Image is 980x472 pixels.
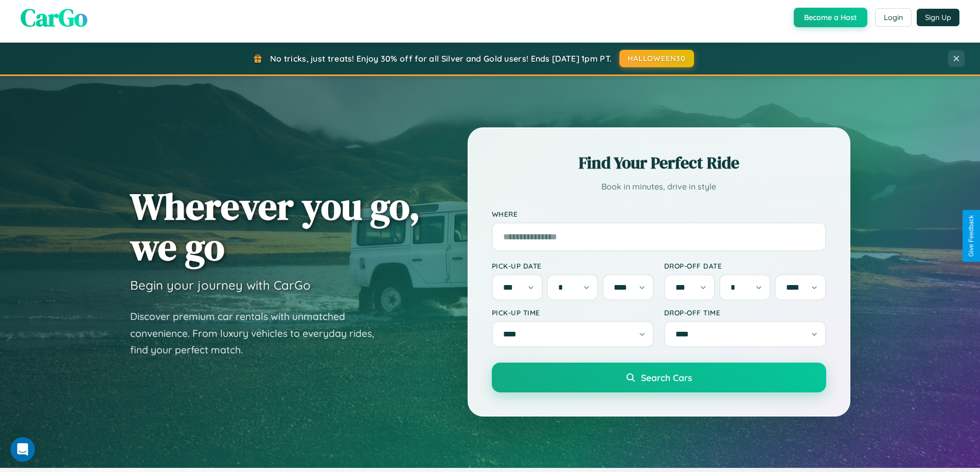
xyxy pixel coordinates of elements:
span: Search Cars [641,372,692,383]
label: Where [492,210,826,218]
h1: Wherever you go, we go [130,186,420,267]
button: Become a Host [794,8,867,27]
button: HALLOWEEN30 [619,50,694,67]
button: Sign Up [917,9,959,26]
label: Pick-up Date [492,261,654,270]
span: CarGo [21,1,87,34]
h3: Begin your journey with CarGo [130,277,311,293]
label: Drop-off Date [664,261,826,270]
div: Give Feedback [968,215,975,257]
p: Discover premium car rentals with unmatched convenience. From luxury vehicles to everyday rides, ... [130,308,387,358]
button: Login [875,8,912,27]
iframe: Intercom live chat [10,437,35,462]
label: Drop-off Time [664,308,826,317]
label: Pick-up Time [492,308,654,317]
button: Search Cars [492,363,826,392]
h2: Find Your Perfect Ride [492,152,826,174]
p: Book in minutes, drive in style [492,179,826,194]
span: No tricks, just treats! Enjoy 30% off for all Silver and Gold users! Ends [DATE] 1pm PT. [270,53,612,64]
